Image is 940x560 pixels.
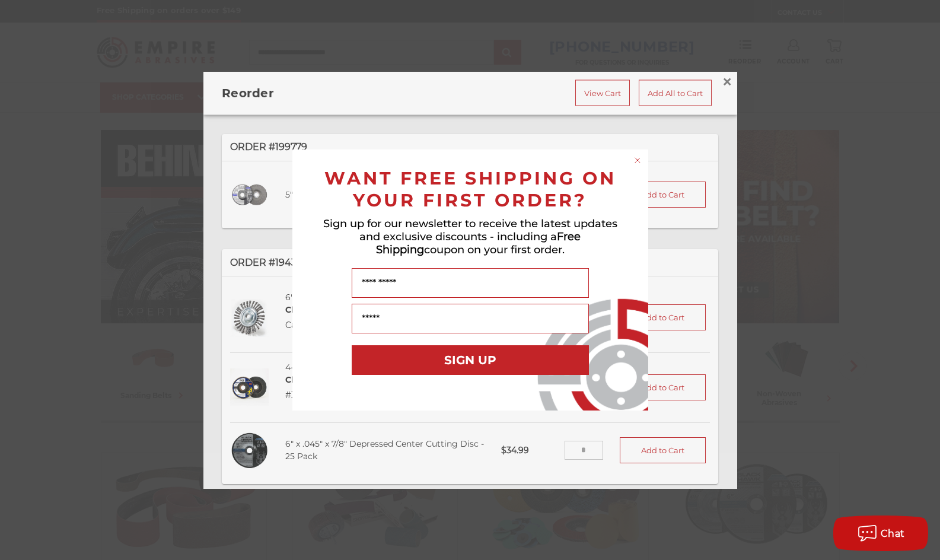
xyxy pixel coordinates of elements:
[881,528,905,539] span: Chat
[323,217,617,256] span: Sign up for our newsletter to receive the latest updates and exclusive discounts - including a co...
[833,516,928,551] button: Chat
[352,345,589,375] button: SIGN UP
[324,167,616,211] span: WANT FREE SHIPPING ON YOUR FIRST ORDER?
[632,154,643,166] button: Close dialog
[376,230,581,256] span: Free Shipping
